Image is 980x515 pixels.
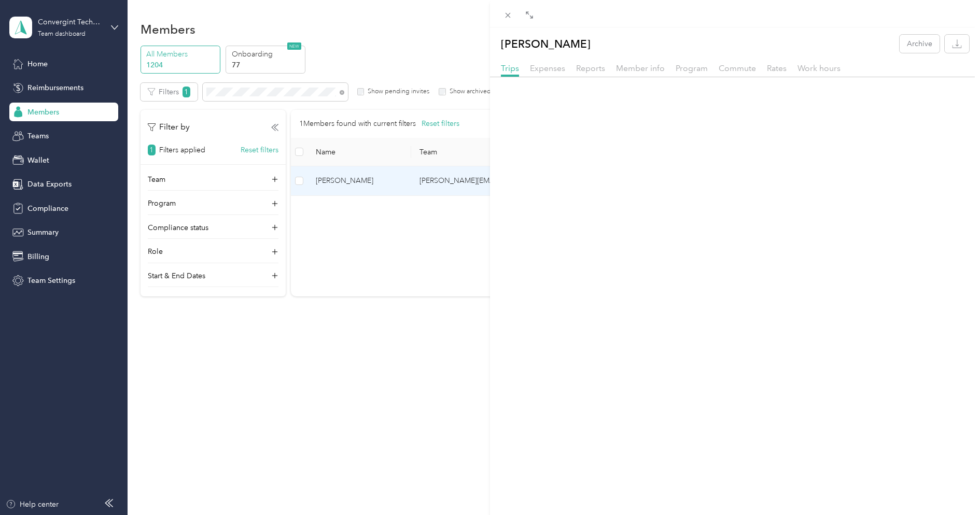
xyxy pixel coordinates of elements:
span: Trips [501,63,519,73]
span: Reports [576,63,605,73]
span: Rates [767,63,787,73]
iframe: Everlance-gr Chat Button Frame [922,457,980,515]
span: Expenses [530,63,565,73]
button: Archive [900,35,940,53]
span: Program [676,63,708,73]
p: [PERSON_NAME] [501,35,591,53]
span: Work hours [797,63,841,73]
span: Member info [616,63,665,73]
span: Commute [719,63,756,73]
